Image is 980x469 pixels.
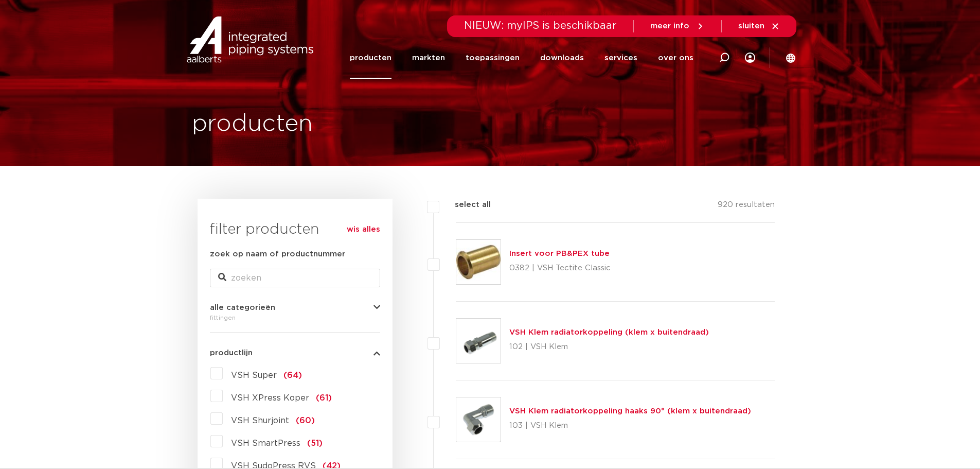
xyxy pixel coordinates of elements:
button: alle categorieën [210,304,380,311]
p: 0382 | VSH Tectite Classic [509,260,611,276]
a: over ons [658,37,693,79]
span: (61) [316,394,332,402]
img: Thumbnail for Insert voor PB&PEX tube [456,240,501,284]
span: VSH SmartPress [231,439,300,447]
h1: producten [192,108,313,141]
span: NIEUW: myIPS is beschikbaar [464,21,617,31]
span: VSH XPress Koper [231,394,309,402]
a: producten [350,37,391,79]
label: zoek op naam of productnummer [210,248,345,260]
a: Insert voor PB&PEX tube [509,250,610,257]
a: services [604,37,637,79]
img: Thumbnail for VSH Klem radiatorkoppeling (klem x buitendraad) [456,319,501,363]
p: 103 | VSH Klem [509,418,751,434]
div: fittingen [210,311,380,324]
a: VSH Klem radiatorkoppeling (klem x buitendraad) [509,328,709,336]
span: VSH Shurjoint [231,416,289,425]
a: sluiten [738,22,780,31]
span: alle categorieën [210,304,275,311]
nav: Menu [350,37,693,79]
p: 102 | VSH Klem [509,339,709,355]
a: markten [412,37,445,79]
label: select all [439,199,491,211]
a: VSH Klem radiatorkoppeling haaks 90° (klem x buitendraad) [509,407,751,415]
a: toepassingen [466,37,520,79]
span: VSH Super [231,371,277,379]
a: wis alles [347,223,380,236]
input: zoeken [210,269,380,287]
p: 920 resultaten [718,199,775,215]
h3: filter producten [210,219,380,240]
img: Thumbnail for VSH Klem radiatorkoppeling haaks 90° (klem x buitendraad) [456,397,501,442]
div: my IPS [745,37,755,79]
span: sluiten [738,22,764,30]
span: meer info [650,22,689,30]
span: (64) [283,371,302,379]
a: downloads [540,37,584,79]
span: (51) [307,439,323,447]
a: meer info [650,22,705,31]
span: productlijn [210,349,253,357]
button: productlijn [210,349,380,357]
span: (60) [296,416,315,425]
